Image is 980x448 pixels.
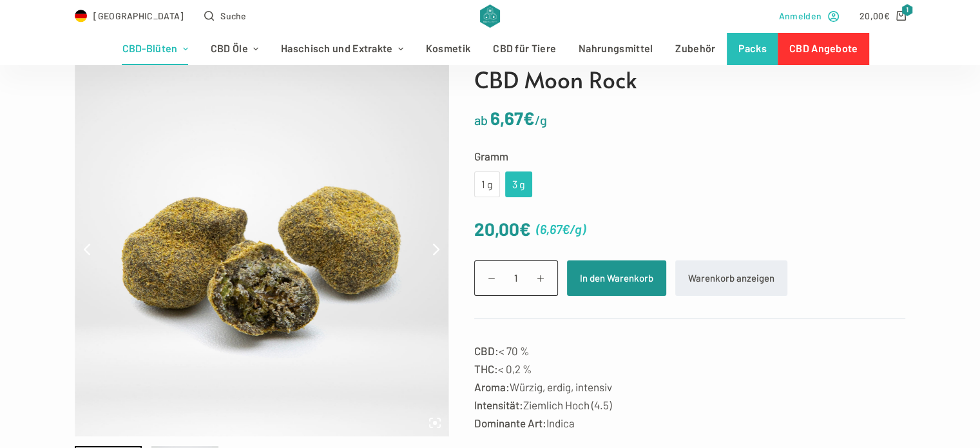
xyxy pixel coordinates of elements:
a: Haschisch und Extrakte [269,33,414,65]
span: ( ) [536,219,586,240]
span: € [883,10,889,21]
div: 1 g [482,176,492,193]
strong: Dominante Art: [474,416,546,429]
span: € [523,107,535,129]
nav: Header-Menü [111,33,869,65]
a: Select Country [75,8,184,23]
bdi: 20,00 [860,10,890,21]
strong: Aroma: [474,380,510,393]
a: Warenkorb anzeigen [675,260,787,296]
span: Anmelden [779,8,821,23]
span: 1 [901,4,913,16]
a: Shopping cart [860,8,906,23]
bdi: 20,00 [474,218,531,240]
a: Packs [727,33,778,65]
a: Zubehör [664,33,727,65]
label: Gramm [474,147,906,165]
p: < 70 % < 0,2 % Würzig, erdig, intensiv Ziemlich Hoch (4.5) Indica [474,342,906,432]
a: Nahrungsmittel [568,33,664,65]
div: 3 g [513,176,524,193]
input: Produktmenge [474,260,558,296]
button: In den Warenkorb [567,260,666,296]
span: ab [474,112,488,128]
bdi: 6,67 [490,107,535,129]
span: € [519,218,531,240]
img: flowers-moon_rock-cbd_rock_product [75,63,448,436]
a: CBD Öle [199,33,269,65]
img: CBD Alchemy [480,5,500,28]
bdi: 6,67 [540,221,570,237]
h1: CBD Moon Rock [474,63,906,97]
a: CBD Angebote [778,33,869,65]
span: € [562,221,570,237]
span: /g [570,221,582,237]
strong: THC: [474,362,498,375]
a: CBD für Tiere [482,33,568,65]
a: Kosmetik [414,33,481,65]
span: Suche [220,8,247,23]
span: /g [535,112,547,128]
strong: CBD: [474,344,499,357]
a: CBD-Blüten [111,33,199,65]
button: Open search form [204,8,246,23]
a: Anmelden [779,8,839,23]
span: [GEOGRAPHIC_DATA] [93,8,184,23]
img: DE Flag [75,10,88,23]
strong: Intensität: [474,398,523,411]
